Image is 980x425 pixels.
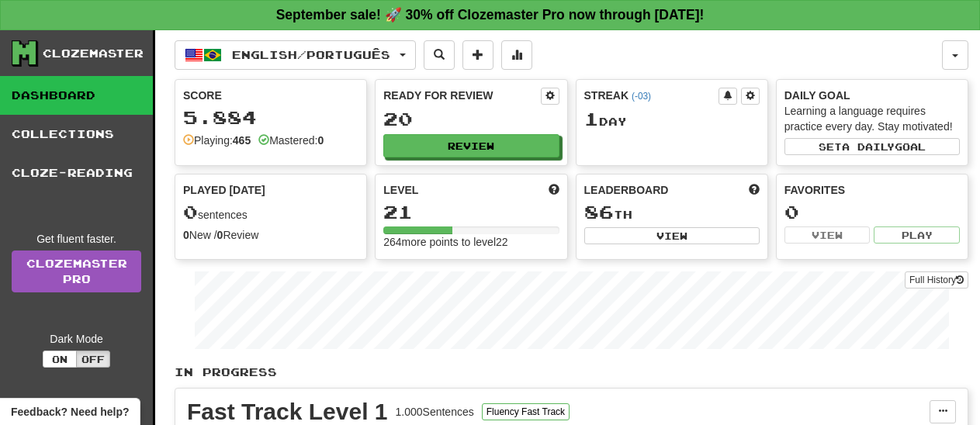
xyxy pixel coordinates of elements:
div: Learning a language requires practice every day. Stay motivated! [784,103,960,134]
button: Search sentences [424,40,455,70]
div: Score [183,88,358,103]
strong: 0 [317,134,324,147]
div: 1.000 Sentences [396,404,474,420]
span: Played [DATE] [183,182,265,198]
div: Daily Goal [784,88,960,103]
div: Mastered: [258,133,324,148]
div: 5.884 [183,108,358,127]
strong: 0 [217,229,223,241]
div: Get fluent faster. [12,231,141,247]
div: Playing: [183,133,251,148]
button: View [784,226,871,244]
span: This week in points, UTC [749,182,760,198]
div: 20 [383,109,559,129]
button: Play [874,226,960,244]
span: Score more points to level up [549,182,559,198]
div: th [584,202,760,223]
div: Clozemaster [43,46,144,61]
div: 21 [383,202,559,222]
div: Ready for Review [383,88,540,103]
div: 264 more points to level 22 [383,234,559,250]
div: Fast Track Level 1 [187,400,388,423]
button: Fluency Fast Track [482,403,570,420]
button: Add sentence to collection [462,40,493,70]
strong: 465 [233,134,251,147]
button: English/Português [175,40,416,70]
span: English / Português [232,48,390,61]
span: 1 [584,108,599,130]
div: sentences [183,202,358,223]
span: 0 [183,201,198,223]
div: 0 [784,202,960,222]
div: Streak [584,88,719,103]
span: a daily [842,141,895,152]
strong: September sale! 🚀 30% off Clozemaster Pro now through [DATE]! [276,7,705,22]
button: Seta dailygoal [784,138,960,155]
span: 86 [584,201,614,223]
div: Favorites [784,182,960,198]
span: Open feedback widget [11,404,129,420]
button: More stats [501,40,532,70]
button: Review [383,134,559,157]
span: Leaderboard [584,182,669,198]
p: In Progress [175,365,968,380]
div: Dark Mode [12,331,141,347]
div: Day [584,109,760,130]
button: On [43,351,77,368]
a: (-03) [632,91,651,102]
button: Full History [905,271,968,289]
div: New / Review [183,227,358,243]
button: Off [76,351,110,368]
span: Level [383,182,418,198]
a: ClozemasterPro [12,251,141,292]
button: View [584,227,760,244]
strong: 0 [183,229,189,241]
